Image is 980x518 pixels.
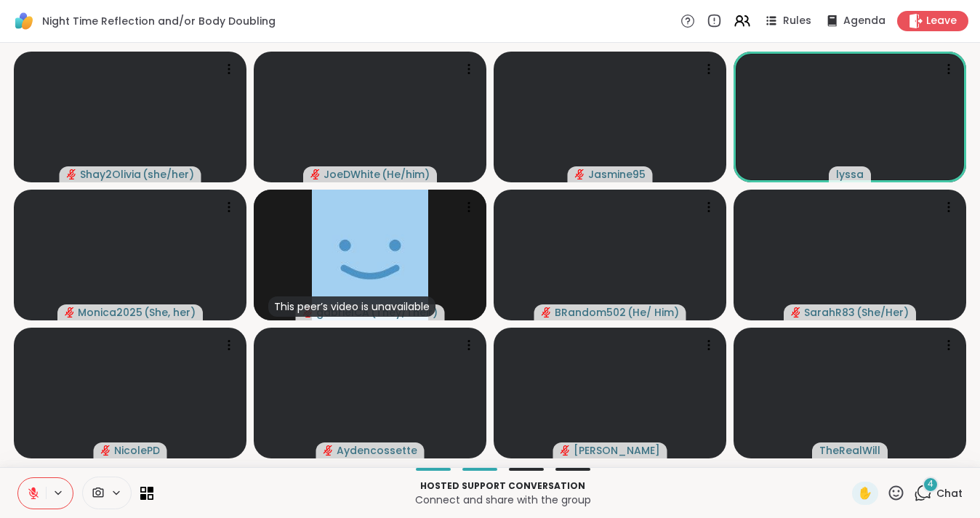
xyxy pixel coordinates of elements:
[324,167,380,182] span: JoeDWhite
[574,443,660,458] span: [PERSON_NAME]
[936,486,963,501] span: Chat
[162,479,843,493] p: Hosted support conversation
[926,14,957,28] span: Leave
[310,169,321,179] span: audio-muted
[819,443,880,458] span: TheRealWill
[324,445,334,456] span: audio-muted
[114,443,160,458] span: NicolePD
[783,14,811,28] span: Rules
[67,169,77,179] span: audio-muted
[555,305,626,320] span: BRandom502
[337,443,417,458] span: Aydencossette
[856,305,909,320] span: ( She/Her )
[858,485,872,502] span: ✋
[561,445,571,456] span: audio-muted
[804,305,855,320] span: SarahR83
[12,9,36,33] img: ShareWell Logomark
[312,190,428,320] img: gabrielCA
[65,307,75,317] span: audio-muted
[575,169,585,179] span: audio-muted
[588,167,646,182] span: Jasmine95
[843,14,885,28] span: Agenda
[144,305,196,320] span: ( She, her )
[836,167,864,182] span: lyssa
[142,167,194,182] span: ( she/her )
[268,296,435,317] div: This peer’s video is unavailable
[542,307,552,317] span: audio-muted
[101,445,111,456] span: audio-muted
[791,307,801,317] span: audio-muted
[162,493,843,507] p: Connect and share with the group
[42,14,276,28] span: Night Time Reflection and/or Body Doubling
[928,478,933,490] span: 4
[382,167,430,182] span: ( He/him )
[627,305,679,320] span: ( He/ Him )
[80,167,141,182] span: Shay2Olivia
[78,305,142,320] span: Monica2025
